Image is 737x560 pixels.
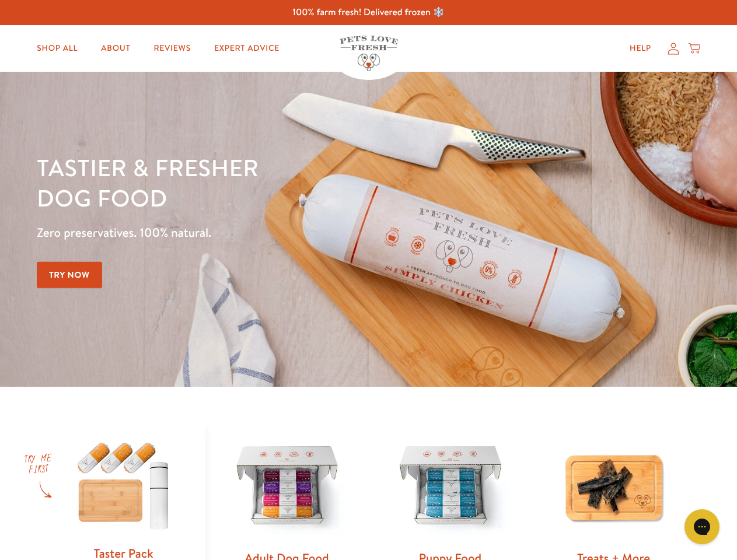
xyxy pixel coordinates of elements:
[92,37,139,60] a: About
[205,37,289,60] a: Expert Advice
[37,222,479,243] p: Zero preservatives. 100% natural.
[679,505,725,548] iframe: Gorgias live chat messenger
[144,37,200,60] a: Reviews
[37,152,479,213] h1: Tastier & fresher dog food
[27,37,87,60] a: Shop All
[340,36,398,71] img: Pets Love Fresh
[620,37,661,60] a: Help
[37,262,102,288] a: Try Now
